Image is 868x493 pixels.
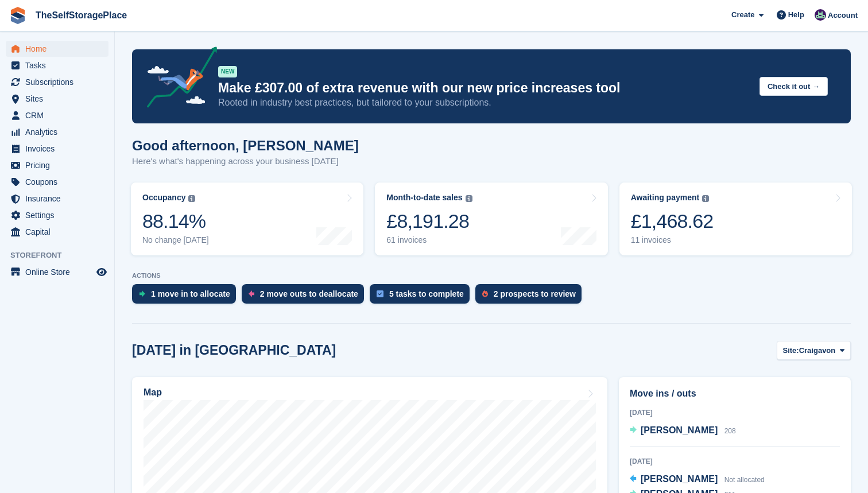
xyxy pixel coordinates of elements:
div: [DATE] [630,407,840,418]
span: Site: [783,345,799,356]
span: Online Store [25,264,94,280]
a: menu [6,174,108,190]
a: Awaiting payment £1,468.62 11 invoices [619,183,852,255]
span: Not allocated [724,476,765,484]
span: Home [25,41,94,57]
div: Month-to-date sales [386,193,462,203]
span: Analytics [25,124,94,140]
a: 1 move in to allocate [132,284,242,309]
span: Capital [25,224,94,240]
a: menu [6,264,108,280]
h1: Good afternoon, [PERSON_NAME] [132,138,359,153]
a: menu [6,141,108,157]
img: icon-info-grey-7440780725fd019a000dd9b08b2336e03edf1995a4989e88bcd33f0948082b44.svg [702,195,709,202]
a: menu [6,124,108,140]
a: Preview store [95,265,108,279]
a: 2 move outs to deallocate [242,284,370,309]
button: Site: Craigavon [777,341,851,360]
div: 1 move in to allocate [151,289,230,298]
span: Coupons [25,174,94,190]
span: Subscriptions [25,74,94,90]
div: Occupancy [142,193,185,203]
div: 2 prospects to review [494,289,576,298]
a: [PERSON_NAME] 208 [630,424,736,438]
a: [PERSON_NAME] Not allocated [630,472,765,487]
div: 11 invoices [631,235,714,245]
button: Check it out → [759,77,828,96]
img: icon-info-grey-7440780725fd019a000dd9b08b2336e03edf1995a4989e88bcd33f0948082b44.svg [188,195,195,202]
span: Help [788,9,804,21]
a: 2 prospects to review [475,284,587,309]
img: icon-info-grey-7440780725fd019a000dd9b08b2336e03edf1995a4989e88bcd33f0948082b44.svg [466,195,472,202]
img: move_ins_to_allocate_icon-fdf77a2bb77ea45bf5b3d319d69a93e2d87916cf1d5bf7949dd705db3b84f3ca.svg [139,290,145,297]
span: Account [828,10,858,21]
span: [PERSON_NAME] [641,474,718,484]
span: Create [731,9,754,21]
a: menu [6,224,108,240]
a: Month-to-date sales £8,191.28 61 invoices [375,183,607,255]
img: move_outs_to_deallocate_icon-f764333ba52eb49d3ac5e1228854f67142a1ed5810a6f6cc68b1a99e826820c5.svg [249,290,254,297]
span: Invoices [25,141,94,157]
a: 5 tasks to complete [370,284,475,309]
a: menu [6,41,108,57]
a: menu [6,91,108,107]
a: menu [6,207,108,223]
div: £1,468.62 [631,209,714,233]
span: [PERSON_NAME] [641,425,718,435]
span: Craigavon [799,345,836,356]
span: Storefront [10,250,114,261]
span: 208 [724,427,736,435]
a: menu [6,107,108,123]
img: Sam [815,9,826,21]
a: Occupancy 88.14% No change [DATE] [131,183,363,255]
div: 88.14% [142,209,209,233]
p: Make £307.00 of extra revenue with our new price increases tool [218,80,750,96]
img: task-75834270c22a3079a89374b754ae025e5fb1db73e45f91037f5363f120a921f8.svg [377,290,383,297]
a: menu [6,57,108,73]
span: Tasks [25,57,94,73]
div: No change [DATE] [142,235,209,245]
span: CRM [25,107,94,123]
a: menu [6,157,108,173]
span: Settings [25,207,94,223]
h2: Map [144,387,162,398]
img: prospect-51fa495bee0391a8d652442698ab0144808aea92771e9ea1ae160a38d050c398.svg [482,290,488,297]
a: menu [6,74,108,90]
div: NEW [218,66,237,77]
p: ACTIONS [132,272,851,280]
div: 2 move outs to deallocate [260,289,358,298]
h2: Move ins / outs [630,387,840,401]
img: stora-icon-8386f47178a22dfd0bd8f6a31ec36ba5ce8667c1dd55bd0f319d3a0aa187defe.svg [9,7,26,24]
p: Here's what's happening across your business [DATE] [132,155,359,168]
div: £8,191.28 [386,209,472,233]
div: 5 tasks to complete [389,289,464,298]
span: Insurance [25,191,94,207]
a: TheSelfStoragePlace [31,6,131,25]
img: price-adjustments-announcement-icon-8257ccfd72463d97f412b2fc003d46551f7dbcb40ab6d574587a9cd5c0d94... [137,46,218,112]
div: 61 invoices [386,235,472,245]
a: menu [6,191,108,207]
span: Sites [25,91,94,107]
div: [DATE] [630,456,840,467]
h2: [DATE] in [GEOGRAPHIC_DATA] [132,343,336,358]
div: Awaiting payment [631,193,700,203]
p: Rooted in industry best practices, but tailored to your subscriptions. [218,96,750,109]
span: Pricing [25,157,94,173]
